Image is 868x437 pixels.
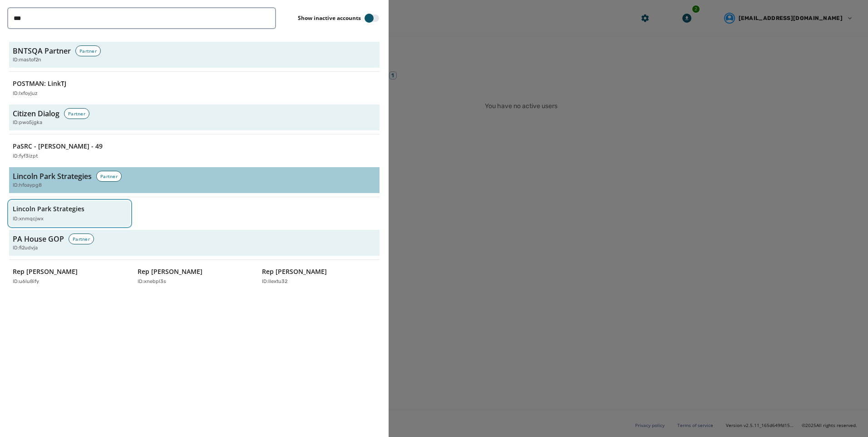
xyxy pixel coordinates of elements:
[13,45,71,56] h3: BNTSQA Partner
[134,263,255,289] button: Rep [PERSON_NAME]ID:xnebpl3s
[258,263,380,289] button: Rep [PERSON_NAME]ID:llextu32
[9,104,380,130] button: Citizen DialogPartnerID:pwo5jgka
[13,182,42,189] span: ID: hfoaypg8
[13,79,66,88] p: POSTMAN: LinkTJ
[9,167,380,193] button: Lincoln Park StrategiesPartnerID:hfoaypg8
[75,45,101,56] div: Partner
[262,267,327,276] p: Rep [PERSON_NAME]
[9,42,380,68] button: BNTSQA PartnerPartnerID:mastof2n
[13,267,78,276] p: Rep [PERSON_NAME]
[13,153,38,160] p: ID: fyf3izpt
[13,90,38,98] p: ID: lxfoyjuz
[298,15,361,22] label: Show inactive accounts
[96,171,122,182] div: Partner
[13,108,59,119] h3: Citizen Dialog
[13,244,38,252] span: ID: fi2udvja
[13,204,84,214] p: Lincoln Park Strategies
[9,75,130,101] button: POSTMAN: LinkTJID:lxfoyjuz
[13,119,42,127] span: ID: pwo5jgka
[13,278,39,286] p: ID: u6lu8ify
[9,263,130,289] button: Rep [PERSON_NAME]ID:u6lu8ify
[13,171,92,182] h3: Lincoln Park Strategies
[13,233,64,244] h3: PA House GOP
[9,138,130,164] button: PaSRC - [PERSON_NAME] - 49ID:fyf3izpt
[13,215,44,223] p: ID: xnmqcjwx
[138,278,166,286] p: ID: xnebpl3s
[9,230,380,256] button: PA House GOPPartnerID:fi2udvja
[262,278,287,286] p: ID: llextu32
[64,108,89,119] div: Partner
[13,142,103,151] p: PaSRC - [PERSON_NAME] - 49
[9,201,130,227] button: Lincoln Park StrategiesID:xnmqcjwx
[13,56,41,64] span: ID: mastof2n
[138,267,202,276] p: Rep [PERSON_NAME]
[69,233,94,244] div: Partner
